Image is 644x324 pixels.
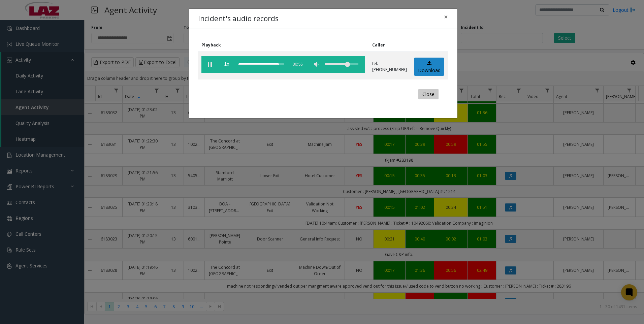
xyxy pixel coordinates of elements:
[218,56,235,73] span: playback speed button
[444,12,448,22] span: ×
[372,61,407,73] p: tel:[PHONE_NUMBER]
[325,56,358,73] div: volume level
[198,13,279,24] h4: Incident's audio records
[439,9,453,25] button: Close
[414,58,444,76] a: Download
[198,38,369,52] th: Playback
[418,89,439,100] button: Close
[369,38,411,52] th: Caller
[238,56,284,73] div: scrub bar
